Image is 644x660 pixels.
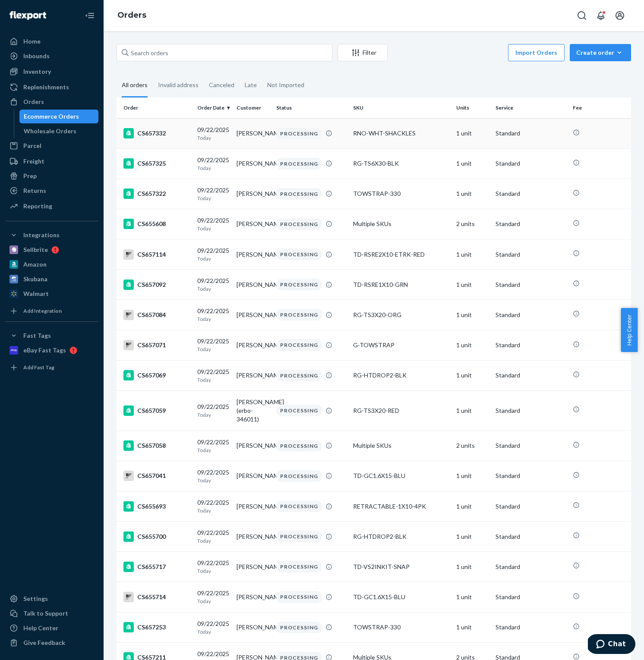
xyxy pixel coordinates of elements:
[117,97,194,118] th: Order
[197,589,230,605] div: 09/22/2025
[197,438,230,454] div: 09/22/2025
[453,300,492,330] td: 1 unit
[197,597,230,605] p: Today
[5,35,98,48] a: Home
[197,567,230,575] p: Today
[496,593,566,601] p: Standard
[611,7,628,24] button: Open account menu
[273,97,350,118] th: Status
[576,48,625,57] div: Create order
[23,609,68,618] div: Talk to Support
[569,97,631,118] th: Fee
[453,179,492,209] td: 1 unit
[5,592,98,606] a: Settings
[123,471,190,481] div: CS657041
[23,331,51,340] div: Fast Tags
[353,129,449,138] div: RNO-WHT-SHACKLES
[276,188,322,200] div: PROCESSING
[233,431,272,461] td: [PERSON_NAME]
[453,239,492,270] td: 1 unit
[123,158,190,169] div: CS657325
[233,209,272,239] td: [PERSON_NAME]
[350,431,452,461] td: Multiple SKUs
[233,118,272,148] td: [PERSON_NAME]
[23,624,58,632] div: Help Center
[123,501,190,512] div: CS655693
[353,311,449,319] div: RG-TS3X20-ORG
[353,371,449,380] div: RG-HTDROP2-BLK
[197,402,230,418] div: 09/22/2025
[197,216,230,232] div: 09/22/2025
[23,307,62,314] div: Add Integration
[353,189,449,198] div: TOWSTRAP-330
[245,74,257,96] div: Late
[9,11,46,20] img: Flexport logo
[24,127,76,135] div: Wholesale Orders
[276,500,322,512] div: PROCESSING
[5,95,98,109] a: Orders
[233,582,272,612] td: [PERSON_NAME]
[453,612,492,642] td: 1 unit
[453,522,492,552] td: 1 unit
[267,74,304,96] div: Not Imported
[276,561,322,572] div: PROCESSING
[276,309,322,321] div: PROCESSING
[122,74,148,97] div: All orders
[233,330,272,360] td: [PERSON_NAME]
[197,468,230,484] div: 09/22/2025
[5,199,98,213] a: Reporting
[453,461,492,491] td: 1 unit
[496,623,566,632] p: Standard
[123,370,190,380] div: CS657069
[237,104,269,111] div: Customer
[197,225,230,232] p: Today
[23,346,66,355] div: eBay Fast Tags
[197,277,230,292] div: 09/22/2025
[197,477,230,484] p: Today
[353,250,449,259] div: TD-RSRE2X10-ETRK-RED
[496,471,566,480] p: Standard
[353,159,449,168] div: RG-TS6X30-BLK
[496,189,566,198] p: Standard
[353,563,449,571] div: TD-VS2INKIT-SNAP
[453,360,492,390] td: 1 unit
[453,431,492,461] td: 2 units
[23,37,41,46] div: Home
[117,10,146,20] a: Orders
[197,285,230,292] p: Today
[496,311,566,319] p: Standard
[23,594,48,603] div: Settings
[276,279,322,290] div: PROCESSING
[496,563,566,571] p: Standard
[23,364,54,371] div: Add Fast Tag
[276,405,322,416] div: PROCESSING
[353,406,449,415] div: RG-TS3X20-RED
[197,307,230,323] div: 09/22/2025
[496,220,566,228] p: Standard
[5,636,98,650] button: Give Feedback
[197,498,230,514] div: 09/22/2025
[197,507,230,514] p: Today
[496,159,566,168] p: Standard
[5,272,98,286] a: Skubana
[5,139,98,153] a: Parcel
[233,360,272,390] td: [PERSON_NAME]
[197,537,230,544] p: Today
[453,118,492,148] td: 1 unit
[194,97,233,118] th: Order Date
[276,622,322,633] div: PROCESSING
[5,169,98,183] a: Prep
[233,491,272,522] td: [PERSON_NAME]
[123,128,190,138] div: CS657332
[123,592,190,602] div: CS655714
[197,446,230,454] p: Today
[197,315,230,323] p: Today
[81,7,98,24] button: Close Navigation
[123,622,190,632] div: CS657253
[5,228,98,242] button: Integrations
[23,52,50,60] div: Inbounds
[453,582,492,612] td: 1 unit
[23,289,49,298] div: Walmart
[338,48,387,57] div: Filter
